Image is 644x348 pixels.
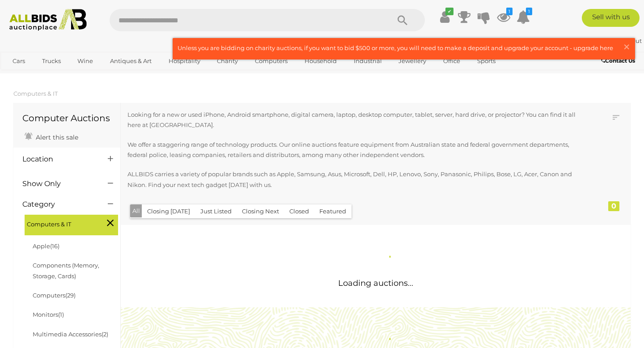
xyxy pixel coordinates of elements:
a: Aussieosprey [565,37,613,44]
a: Computers(29) [33,292,76,299]
span: (29) [65,292,76,299]
h4: Category [22,200,94,208]
a: 1 [517,9,530,25]
a: Monitors(1) [33,311,64,318]
a: Sell with us [582,9,640,27]
span: | [613,37,614,44]
a: [GEOGRAPHIC_DATA] [7,68,82,83]
a: ✔ [438,9,451,25]
a: Charity [211,54,244,68]
button: All [130,204,142,217]
a: Contact Us [601,56,637,66]
a: Office [437,54,466,68]
a: Antiques & Art [104,54,157,68]
a: Computers & IT [13,90,58,97]
a: Cars [7,54,31,68]
span: (1) [58,311,64,318]
span: (2) [102,331,108,338]
a: Multimedia Accessories(2) [33,331,108,338]
i: 1 [506,8,513,15]
h1: Computer Auctions [22,113,111,123]
button: Search [380,9,425,31]
a: Industrial [348,54,388,68]
span: Computers & IT [27,217,94,229]
a: Trucks [36,54,67,68]
p: ALLBIDS carries a variety of popular brands such as Apple, Samsung, Asus, Microsoft, Dell, HP, Le... [127,169,576,190]
span: Alert this sale [34,133,78,141]
a: Wine [72,54,99,68]
button: Just Listed [195,204,237,218]
i: 1 [526,8,532,15]
a: Apple(16) [33,242,59,250]
a: Household [299,54,343,68]
a: Hospitality [163,54,206,68]
span: (16) [50,242,59,250]
a: Alert this sale [22,130,80,143]
a: Sports [471,54,501,68]
a: Jewellery [393,54,432,68]
span: Loading auctions... [338,278,413,288]
img: Allbids.com.au [5,9,92,31]
i: ✔ [445,8,453,15]
a: Components (Memory, Storage, Cards) [33,262,99,279]
h4: Show Only [22,180,94,188]
h4: Location [22,155,94,163]
div: 0 [608,201,619,211]
strong: Aussieosprey [565,37,611,44]
p: Looking for a new or used iPhone, Android smartphone, digital camera, laptop, desktop computer, t... [127,110,576,131]
button: Closing [DATE] [142,204,195,218]
button: Featured [314,204,352,218]
button: Closed [284,204,314,218]
p: We offer a staggering range of technology products. Our online auctions feature equipment from Au... [127,140,576,161]
span: × [623,38,631,55]
button: Closing Next [237,204,284,218]
b: Contact Us [601,57,635,64]
a: Sign Out [616,37,642,44]
a: Computers [249,54,293,68]
a: 1 [497,9,510,25]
